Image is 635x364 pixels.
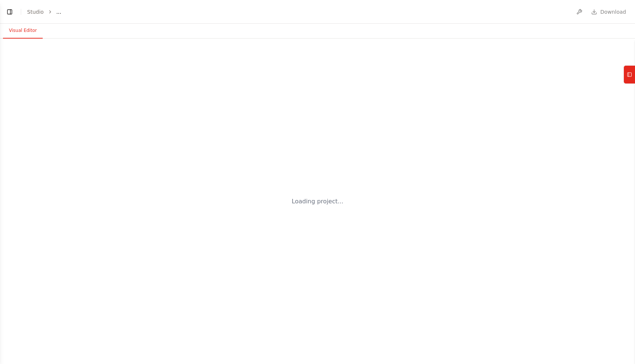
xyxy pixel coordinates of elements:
[27,9,44,15] a: Studio
[4,7,15,17] button: Show left sidebar
[56,8,61,16] span: ...
[3,23,43,39] button: Visual Editor
[292,197,343,206] div: Loading project...
[27,8,61,16] nav: breadcrumb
